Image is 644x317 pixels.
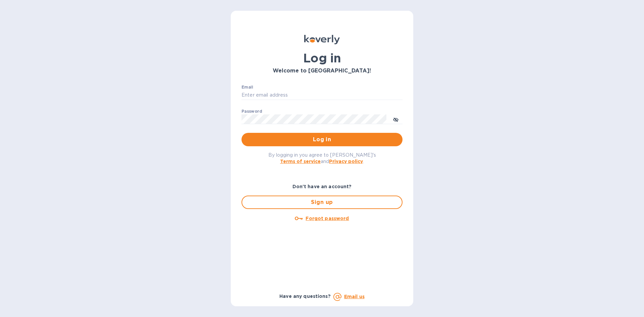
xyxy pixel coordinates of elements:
[247,136,397,144] span: Log in
[241,90,402,100] input: Enter email address
[389,112,402,126] button: toggle password visibility
[344,294,365,299] a: Email us
[292,184,352,189] b: Don't have an account?
[241,133,402,146] button: Log in
[241,196,402,209] button: Sign up
[329,159,363,164] a: Privacy policy
[306,216,349,221] u: Forgot password
[248,198,396,206] span: Sign up
[241,68,402,74] h3: Welcome to [GEOGRAPHIC_DATA]!
[280,159,321,164] a: Terms of service
[268,152,376,164] span: By logging in you agree to [PERSON_NAME]'s and .
[241,109,262,113] label: Password
[241,51,402,65] h1: Log in
[279,294,331,299] b: Have any questions?
[241,85,253,89] label: Email
[304,35,340,44] img: Koverly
